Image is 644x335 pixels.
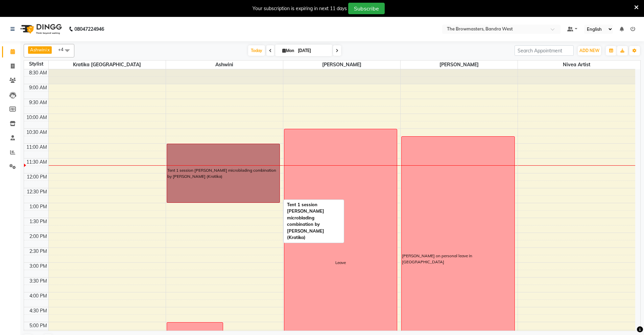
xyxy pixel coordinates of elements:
span: Nivea Artist [518,61,635,69]
div: Your subscription is expiring in next 11 days [253,5,347,12]
div: 4:00 PM [28,292,48,300]
div: 11:30 AM [25,159,48,166]
div: Stylist [24,61,48,68]
div: 12:00 PM [25,173,48,181]
input: Search Appointment [515,45,574,56]
div: 1:30 PM [28,218,48,225]
span: Ashwini [166,61,283,69]
span: +4 [58,47,69,52]
div: 2:30 PM [28,248,48,255]
div: 5:00 PM [28,322,48,329]
div: 9:30 AM [28,99,48,106]
div: 10:00 AM [25,114,48,121]
span: Ashwini [30,47,47,52]
span: Today [248,45,265,56]
b: 08047224946 [74,20,104,39]
span: [PERSON_NAME] [283,61,400,69]
input: 2025-09-01 [296,46,330,56]
div: 2:00 PM [28,233,48,240]
div: 3:30 PM [28,278,48,285]
div: Leave [335,260,346,266]
span: Mon [281,48,296,53]
div: 11:00 AM [25,144,48,151]
div: 1:00 PM [28,203,48,210]
span: Kratika [GEOGRAPHIC_DATA] [49,61,166,69]
div: 8:30 AM [28,69,48,76]
button: Subscribe [348,3,385,14]
div: 12:30 PM [25,188,48,195]
div: 10:30 AM [25,129,48,136]
div: 9:00 AM [28,84,48,91]
div: 3:00 PM [28,263,48,270]
div: Tent 1 session [PERSON_NAME] microblading combination by [PERSON_NAME] (Kratika) [287,201,340,241]
a: x [47,47,50,52]
span: ADD NEW [579,48,599,53]
div: [PERSON_NAME] on personal leave in [GEOGRAPHIC_DATA] [402,253,514,265]
button: ADD NEW [578,46,601,55]
span: [PERSON_NAME] [401,61,518,69]
div: 4:30 PM [28,307,48,314]
img: logo [17,20,64,39]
